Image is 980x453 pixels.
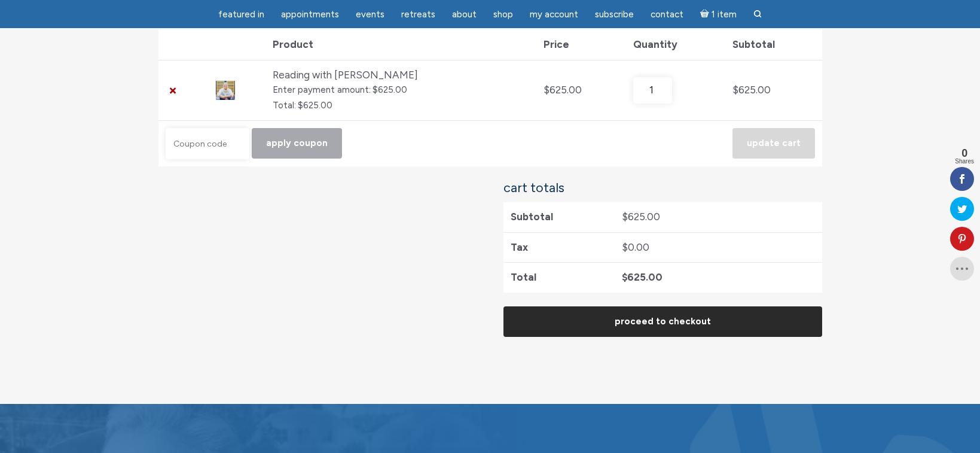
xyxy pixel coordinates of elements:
[595,9,634,20] span: Subscribe
[265,60,537,121] td: Reading with [PERSON_NAME]
[955,148,974,159] span: 0
[274,3,346,26] a: Appointments
[643,3,691,26] a: Contact
[693,2,744,26] a: Cart1 item
[622,271,627,283] span: $
[700,9,712,20] i: Cart
[626,30,725,60] th: Quantity
[622,241,649,253] bdi: 0.00
[503,202,615,232] th: Subtotal
[356,9,384,20] span: Events
[273,83,371,98] dt: Enter payment amount:
[732,128,815,159] button: Update cart
[503,232,615,263] th: Tax
[544,84,582,96] bdi: 625.00
[252,128,342,159] button: Apply coupon
[493,9,513,20] span: Shop
[622,211,660,223] bdi: 625.00
[651,9,683,20] span: Contact
[401,9,435,20] span: Retreats
[273,98,296,114] dt: Total:
[486,3,520,26] a: Shop
[622,211,628,223] span: $
[166,128,249,159] input: Coupon code
[732,84,738,96] span: $
[530,9,578,20] span: My Account
[955,159,974,165] span: Shares
[503,306,822,337] a: Proceed to checkout
[273,83,530,98] p: $625.00
[622,241,628,253] span: $
[452,9,477,20] span: About
[622,271,663,283] bdi: 625.00
[523,3,585,26] a: My Account
[503,262,615,293] th: Total
[166,83,181,98] a: Remove Reading with Jamie Butler from cart
[394,3,442,26] a: Retreats
[725,30,822,60] th: Subtotal
[503,181,822,195] h2: Cart totals
[445,3,484,26] a: About
[349,3,392,26] a: Events
[281,9,339,20] span: Appointments
[712,10,737,19] span: 1 item
[216,81,235,100] img: Reading with Jamie Butler
[273,98,530,114] p: $625.00
[588,3,641,26] a: Subscribe
[633,77,672,104] input: Product quantity
[265,30,537,60] th: Product
[211,3,271,26] a: featured in
[536,30,625,60] th: Price
[732,84,771,96] bdi: 625.00
[218,9,264,20] span: featured in
[544,84,549,96] span: $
